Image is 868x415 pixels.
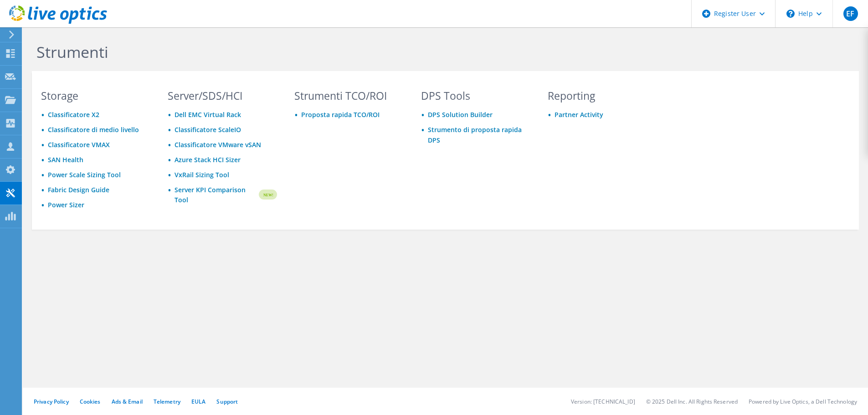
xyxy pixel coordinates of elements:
img: new-badge.svg [257,184,277,205]
a: EULA [191,398,205,405]
a: VxRail Sizing Tool [175,170,229,179]
a: Classificatore ScaleIO [175,125,241,134]
a: Strumento di proposta rapida DPS [428,125,522,144]
a: DPS Solution Builder [428,110,493,119]
a: Telemetry [154,398,180,405]
a: Cookies [80,398,101,405]
a: Classificatore VMware vSAN [175,140,261,149]
a: Privacy Policy [34,398,69,405]
li: Version: [TECHNICAL_ID] [571,398,635,405]
a: Fabric Design Guide [48,185,109,194]
li: Powered by Live Optics, a Dell Technology [749,398,857,405]
li: © 2025 Dell Inc. All Rights Reserved [646,398,738,405]
h1: Strumenti [36,42,652,61]
a: Ads & Email [112,398,143,405]
span: EF [843,6,858,21]
h3: Storage [41,91,150,101]
h3: DPS Tools [421,91,530,101]
h3: Server/SDS/HCI [168,91,277,101]
a: Proposta rapida TCO/ROI [301,110,380,119]
h3: Reporting [548,91,657,101]
h3: Strumenti TCO/ROI [294,91,404,101]
a: Partner Activity [555,110,603,119]
a: Power Scale Sizing Tool [48,170,121,179]
a: Classificatore VMAX [48,140,110,149]
a: Server KPI Comparison Tool [175,185,257,205]
svg: \n [786,10,795,18]
a: Dell EMC Virtual Rack [175,110,241,119]
a: Azure Stack HCI Sizer [175,155,241,164]
a: Power Sizer [48,200,84,209]
a: Support [216,398,238,405]
a: SAN Health [48,155,83,164]
a: Classificatore di medio livello [48,125,139,134]
a: Classificatore X2 [48,110,99,119]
